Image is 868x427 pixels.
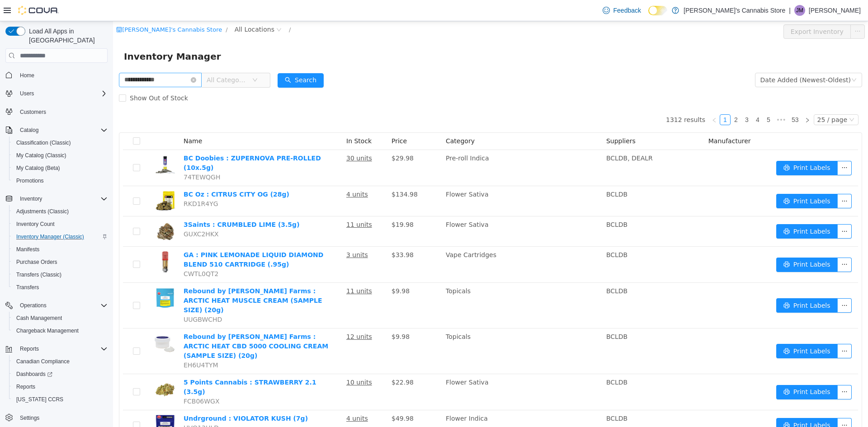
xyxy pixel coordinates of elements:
span: $9.98 [278,266,297,273]
span: My Catalog (Classic) [16,152,66,159]
span: My Catalog (Beta) [16,164,60,172]
a: 3 [629,94,639,103]
u: 30 units [233,133,259,141]
a: BC Oz : CITRUS CITY OG (28g) [71,169,176,177]
span: Purchase Orders [13,257,108,267]
td: Flower Sativa [329,165,490,195]
button: Transfers [9,281,111,294]
span: Category [333,116,362,123]
button: Operations [16,300,50,311]
span: Canadian Compliance [13,356,108,367]
a: Promotions [13,175,47,186]
button: Reports [2,343,111,355]
span: Manufacturer [595,116,638,123]
a: Transfers [13,282,42,293]
u: 4 units [233,169,255,177]
td: Pre-roll Indica [329,129,490,165]
button: Cash Management [9,312,111,324]
u: 4 units [233,394,255,401]
li: 3 [628,93,639,104]
button: icon: ellipsis [724,277,739,291]
button: icon: ellipsis [724,364,739,378]
i: icon: close-circle [78,56,83,61]
span: Inventory Count [16,221,55,228]
p: | [789,5,791,16]
button: Classification (Classic) [9,136,111,149]
span: Inventory Count [13,219,108,230]
span: 74TEWQGH [71,152,107,160]
button: Adjustments (Classic) [9,205,111,218]
button: Transfers (Classic) [9,268,111,281]
li: 1312 results [553,93,592,104]
span: HVQ13HLD [71,403,106,410]
button: Reports [16,343,42,354]
span: $49.98 [278,394,301,401]
span: $9.98 [278,312,297,319]
a: Inventory Manager (Classic) [13,231,88,242]
span: Cash Management [13,313,108,324]
a: Cash Management [13,313,66,324]
span: Adjustments (Classic) [13,206,108,217]
button: Home [2,68,111,81]
button: Inventory Count [9,218,111,230]
button: [US_STATE] CCRS [9,393,111,406]
a: Chargeback Management [13,325,82,336]
a: 5 [651,94,660,103]
a: 53 [676,94,689,103]
button: Manifests [9,243,111,256]
span: All Locations [122,3,161,13]
a: Reports [13,381,39,392]
button: icon: ellipsis [737,3,752,18]
u: 11 units [233,266,259,273]
span: Catalog [20,127,38,134]
button: icon: ellipsis [724,397,739,411]
button: icon: printerPrint Labels [663,277,725,291]
span: Reports [13,381,108,392]
button: Reports [9,380,111,393]
span: ••• [661,93,675,104]
a: Canadian Compliance [13,356,73,367]
div: Date Added (Newest-Oldest) [647,52,738,66]
span: FCB06WGX [71,376,107,384]
button: icon: ellipsis [724,203,739,217]
span: Cash Management [16,314,62,322]
img: GA : PINK LEMONADE LIQUID DIAMOND BLEND 510 CARTRIDGE (.95g) hero shot [41,229,63,252]
span: Classification (Classic) [16,139,71,146]
p: [PERSON_NAME]'s Cannabis Store [684,5,785,16]
span: Transfers (Classic) [16,271,61,278]
span: Washington CCRS [13,394,108,405]
a: 1 [607,94,617,103]
button: Canadian Compliance [9,355,111,368]
button: Promotions [9,174,111,187]
span: $29.98 [278,133,301,141]
li: 1 [607,93,618,104]
span: Dark Mode [648,15,649,16]
a: 2 [618,94,628,103]
div: 25 / page [704,94,734,103]
span: $134.98 [278,169,305,177]
u: 10 units [233,357,259,365]
button: icon: printerPrint Labels [663,236,725,251]
a: Transfers (Classic) [13,269,65,280]
button: Users [16,88,38,99]
button: icon: ellipsis [724,140,739,154]
span: Dashboards [13,369,108,380]
button: Chargeback Management [9,324,111,337]
img: Cova [18,6,59,15]
a: Settings [16,413,43,423]
span: Customers [16,106,108,117]
button: Purchase Orders [9,256,111,268]
span: Reports [20,345,39,352]
span: Promotions [16,177,44,184]
li: Next 5 Pages [661,93,675,104]
span: Catalog [16,125,108,136]
u: 3 units [233,230,255,237]
span: $22.98 [278,357,301,365]
li: 4 [639,93,650,104]
span: Canadian Compliance [16,358,70,365]
button: Catalog [16,125,42,136]
span: Reports [16,343,108,354]
a: My Catalog (Classic) [13,150,70,161]
span: Transfers [13,282,108,293]
button: Users [2,87,111,100]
